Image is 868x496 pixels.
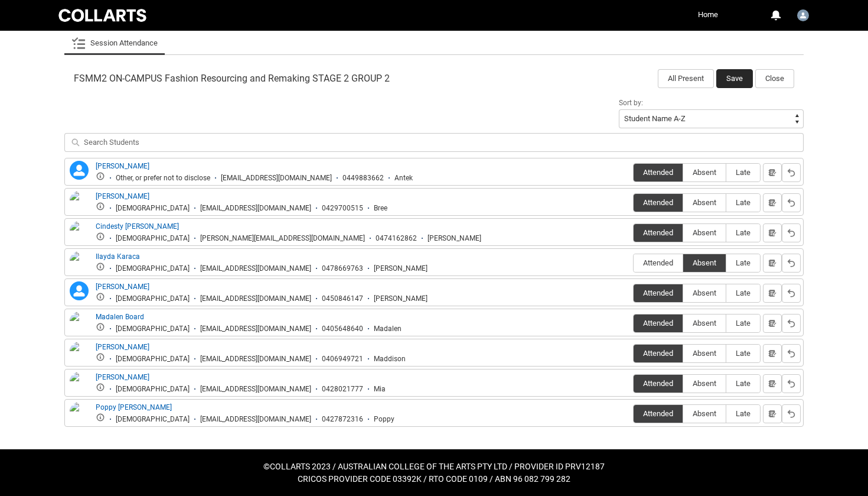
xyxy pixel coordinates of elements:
button: User Profile Tamara.Leacock [794,5,812,24]
span: Late [726,168,760,177]
button: Close [755,69,794,88]
a: [PERSON_NAME] [96,343,149,351]
div: [DEMOGRAPHIC_DATA] [116,264,190,273]
button: Save [716,69,753,88]
button: Notes [763,374,782,393]
a: Poppy [PERSON_NAME] [96,403,172,411]
div: [EMAIL_ADDRESS][DOMAIN_NAME] [200,415,311,424]
button: Reset [782,284,801,303]
a: Ilayda Karaca [96,252,140,261]
a: Session Attendance [71,31,158,55]
div: [PERSON_NAME] [428,234,481,243]
span: Late [726,409,760,418]
span: Late [726,379,760,388]
div: [EMAIL_ADDRESS][DOMAIN_NAME] [200,385,311,394]
span: Attended [634,228,683,237]
div: [DEMOGRAPHIC_DATA] [116,234,190,243]
span: Attended [634,379,683,388]
span: Absent [683,349,726,358]
span: Attended [634,349,683,358]
img: Cindesty Lucas [70,221,89,247]
button: Notes [763,344,782,363]
span: Absent [683,288,726,297]
span: Absent [683,198,726,207]
span: FSMM2 ON-CAMPUS Fashion Resourcing and Remaking STAGE 2 GROUP 2 [74,73,390,85]
div: [DEMOGRAPHIC_DATA] [116,294,190,303]
span: Absent [683,319,726,328]
button: Notes [763,404,782,423]
lightning-icon: Lily Muoot [70,281,89,300]
span: Absent [683,258,726,267]
div: [PERSON_NAME] [374,264,428,273]
button: Reset [782,193,801,212]
button: Notes [763,163,782,182]
button: Reset [782,374,801,393]
div: [DEMOGRAPHIC_DATA] [116,415,190,424]
span: Absent [683,379,726,388]
div: [EMAIL_ADDRESS][DOMAIN_NAME] [200,204,311,213]
div: [DEMOGRAPHIC_DATA] [116,355,190,364]
div: Poppy [374,415,394,424]
div: [PERSON_NAME][EMAIL_ADDRESS][DOMAIN_NAME] [200,234,365,243]
div: Bree [374,204,387,213]
div: Mia [374,385,386,394]
div: Maddison [374,355,406,364]
span: Absent [683,228,726,237]
div: 0478669763 [322,264,363,273]
button: Notes [763,284,782,303]
div: 0449883662 [342,174,384,183]
div: [DEMOGRAPHIC_DATA] [116,385,190,394]
img: Mia Ziebarth [70,372,89,398]
div: Other, or prefer not to disclose [116,174,210,183]
div: [EMAIL_ADDRESS][DOMAIN_NAME] [200,355,311,364]
a: Home [695,6,721,24]
button: Reset [782,314,801,333]
div: [EMAIL_ADDRESS][DOMAIN_NAME] [200,325,311,333]
div: 0474162862 [376,234,417,243]
img: Ilayda Karaca [70,251,89,277]
button: Reset [782,223,801,242]
a: [PERSON_NAME] [96,192,149,200]
span: Late [726,228,760,237]
a: [PERSON_NAME] [96,162,149,170]
img: Madalen Board [70,312,89,338]
button: All Present [658,69,714,88]
span: Attended [634,319,683,328]
button: Notes [763,223,782,242]
span: Attended [634,288,683,297]
button: Reset [782,163,801,182]
div: [DEMOGRAPHIC_DATA] [116,204,190,213]
lightning-icon: Anthony Benedyka [70,161,89,180]
img: Tamara.Leacock [797,9,809,21]
a: [PERSON_NAME] [96,373,149,381]
div: [EMAIL_ADDRESS][DOMAIN_NAME] [221,174,332,183]
a: Madalen Board [96,313,144,321]
span: Attended [634,168,683,177]
div: Antek [394,174,413,183]
span: Late [726,198,760,207]
span: Attended [634,258,683,267]
button: Notes [763,193,782,212]
div: Madalen [374,325,402,333]
div: [EMAIL_ADDRESS][DOMAIN_NAME] [200,294,311,303]
a: Cindesty [PERSON_NAME] [96,222,179,231]
span: Late [726,349,760,358]
div: [DEMOGRAPHIC_DATA] [116,325,190,333]
div: 0429700515 [322,204,363,213]
li: Session Attendance [64,31,165,55]
span: Late [726,258,760,267]
img: Brianna Hudson [70,191,89,217]
span: Absent [683,409,726,418]
span: Late [726,288,760,297]
a: [PERSON_NAME] [96,283,149,291]
div: 0427872316 [322,415,363,424]
span: Attended [634,409,683,418]
div: 0450846147 [322,294,363,303]
div: 0428021777 [322,385,363,394]
div: 0405648640 [322,325,363,333]
span: Absent [683,168,726,177]
button: Notes [763,254,782,273]
span: Late [726,319,760,328]
span: Sort by: [619,99,643,107]
span: Attended [634,198,683,207]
